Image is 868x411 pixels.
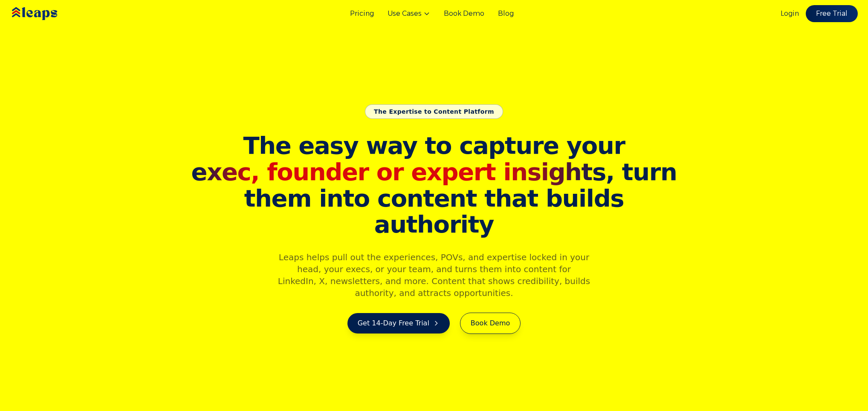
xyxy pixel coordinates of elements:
span: The easy way to capture your [243,132,625,159]
a: Pricing [350,9,374,19]
button: Use Cases [388,9,430,19]
span: , turn [188,159,680,185]
a: Free Trial [806,5,858,22]
div: The Expertise to Content Platform [365,104,503,119]
span: exec, founder or expert insights [191,158,606,186]
a: Login [781,9,799,19]
a: Book Demo [460,313,521,334]
span: them into content that builds authority [188,185,680,238]
p: Leaps helps pull out the experiences, POVs, and expertise locked in your head, your execs, or you... [270,251,598,299]
a: Book Demo [444,9,484,19]
a: Blog [498,9,514,19]
img: Leaps Logo [10,1,83,26]
a: Get 14-Day Free Trial [347,313,450,333]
